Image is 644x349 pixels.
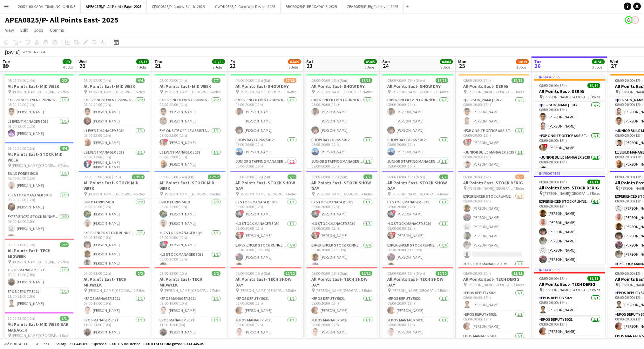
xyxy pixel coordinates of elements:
[154,251,226,273] app-card-role: L3 Stock Manager 50391/108:00-20:00 (12h)[PERSON_NAME]
[3,267,74,288] app-card-role: EPOS Manager 50211/109:00-19:00 (10h)[PERSON_NAME]
[8,316,35,321] span: 10:00-23:00 (13h)
[513,89,524,94] span: 8 Roles
[78,59,87,64] span: Wed
[305,62,313,69] span: 23
[382,74,453,168] app-job-card: 08:00-00:00 (16h) (Mon)18/18All Points East- SHOW DAY [PERSON_NAME][GEOGRAPHIC_DATA]10 RolesExper...
[467,186,513,191] span: [PERSON_NAME][GEOGRAPHIC_DATA]
[625,16,633,24] app-user-avatar: Grace Shorten
[543,95,589,99] span: [PERSON_NAME][GEOGRAPHIC_DATA]
[284,89,296,94] span: 10 Roles
[230,59,235,64] span: Fri
[587,83,600,88] span: 19/19
[458,74,529,168] app-job-card: 08:00-20:00 (12h)19/19All Points East- DERIG [PERSON_NAME][GEOGRAPHIC_DATA]8 Roles[PERSON_NAME] 5...
[154,317,226,338] app-card-role: EPOS Manager 50211/111:00-19:00 (8h)[PERSON_NAME]
[154,59,162,64] span: Thu
[458,171,529,265] app-job-card: 08:00-20:00 (12h)8/9All Points East- STOCK DERIG [PERSON_NAME][GEOGRAPHIC_DATA]4 RolesExperienced...
[3,83,74,89] h3: All Points East- MID WEEK
[436,271,448,276] span: 12/12
[458,96,529,127] app-card-role: [PERSON_NAME] 50122/208:00-20:00 (12h)[PERSON_NAME][PERSON_NAME]
[78,127,150,149] app-card-role: L1 Event Manager 50391/109:00-22:00 (13h)[PERSON_NAME]
[534,171,605,176] div: In progress
[154,295,226,317] app-card-role: EPOS Manager 50211/109:00-19:00 (10h)[PERSON_NAME]
[230,317,302,338] app-card-role: EPOS Manager 50211/108:00-20:00 (12h)[PERSON_NAME]
[3,74,74,140] app-job-card: 08:00-22:00 (14h)2/2All Points East- MID WEEK [PERSON_NAME][GEOGRAPHIC_DATA]2 RolesExperienced Ev...
[615,78,643,83] span: 08:00-20:00 (12h)
[3,96,74,118] app-card-role: Experienced Event Runner 50121/108:00-20:00 (12h)[PERSON_NAME]
[534,316,605,338] app-card-role: EPOS Deputy 50211/108:00-20:00 (12h)[PERSON_NAME]
[230,295,302,317] app-card-role: EPOS Deputy 50211/108:00-20:00 (12h)[PERSON_NAME]
[534,154,605,175] app-card-role: Junior Build Manager 50391/108:00-20:00 (12h)[PERSON_NAME]
[58,89,69,94] span: 2 Roles
[136,78,145,83] span: 4/4
[18,26,30,34] a: Edit
[512,78,524,83] span: 19/19
[382,220,453,242] app-card-role: L3 Stock Manager 50391/108:00-20:00 (12h)![PERSON_NAME]
[467,282,513,287] span: [PERSON_NAME][GEOGRAPHIC_DATA]
[592,59,605,64] span: 41/41
[360,78,372,83] span: 18/18
[362,288,372,293] span: 8 Roles
[288,174,296,179] span: 7/7
[387,271,425,276] span: 08:00-00:00 (16h) (Mon)
[12,333,59,338] span: [PERSON_NAME][GEOGRAPHIC_DATA]
[437,288,448,293] span: 8 Roles
[539,83,567,88] span: 08:00-20:00 (12h)
[10,342,29,346] span: Budgeted
[154,276,226,288] h3: All Points East- TECH MIDWEEK
[534,74,605,168] app-job-card: In progress08:00-20:00 (12h)19/19All Points East- DERIG [PERSON_NAME][GEOGRAPHIC_DATA]8 Roles[PER...
[78,180,150,191] h3: All Points East- STOCK MID WEEK
[631,16,639,24] app-user-avatar: Suzanne Edwards
[8,146,35,151] span: 08:00-20:00 (12h)
[382,59,390,64] span: Sun
[360,271,372,276] span: 12/12
[12,163,58,168] span: [PERSON_NAME][GEOGRAPHIC_DATA]
[50,27,64,33] span: Comms
[436,78,448,83] span: 18/18
[458,180,529,186] h3: All Points East- STOCK DERIG
[154,229,226,251] app-card-role: L2 Stock Manager 50391/108:00-20:00 (12h)![PERSON_NAME]
[284,78,296,83] span: 17/18
[3,213,74,244] app-card-role: Experienced Stock Runner 50122/209:00-19:00 (10h) [PERSON_NAME][PERSON_NAME]
[311,271,349,276] span: 08:00-00:00 (16h) (Sun)
[154,171,226,265] app-job-card: 08:00-08:00 (24h) (Fri)12/12All Points East- STOCK MID WEEK [PERSON_NAME][GEOGRAPHIC_DATA]6 Roles...
[3,142,74,236] app-job-card: 08:00-20:00 (12h)4/4All Points East- STOCK MID WEEK [PERSON_NAME][GEOGRAPHIC_DATA]3 RolesBuild Fo...
[534,267,605,272] div: In progress
[534,185,605,191] h3: All Points East- STOCK DERIG
[154,96,226,127] app-card-role: Experienced Event Runner 50122/208:00-20:00 (12h)[PERSON_NAME][PERSON_NAME]
[387,174,425,179] span: 08:00-00:00 (16h) (Mon)
[2,62,10,69] span: 19
[21,49,37,54] span: Week 34
[230,242,302,291] app-card-role: Experienced Stock Runner 50124/408:30-20:00 (11h30m)[PERSON_NAME][PERSON_NAME]
[382,96,453,136] app-card-role: Experienced Event Runner 50123/308:00-20:00 (12h)[PERSON_NAME][PERSON_NAME][PERSON_NAME]
[458,127,529,149] app-card-role: Exp Onsite Office Assistant 50121/108:00-20:00 (12h)![PERSON_NAME]
[306,180,377,191] h3: All Points East- STOCK SHOW DAY
[154,74,226,168] app-job-card: 08:00-22:00 (14h)7/7All Points East- MID WEEK [PERSON_NAME][GEOGRAPHIC_DATA]6 RolesExperienced Ev...
[230,220,302,242] app-card-role: L3 Stock Manager 50391/108:00-20:00 (12h)![PERSON_NAME]
[315,288,362,293] span: [PERSON_NAME][GEOGRAPHIC_DATA]
[382,199,453,220] app-card-role: L2 Stock Manager 50391/108:00-20:00 (12h)![PERSON_NAME]
[436,89,448,94] span: 10 Roles
[467,89,513,94] span: [PERSON_NAME][GEOGRAPHIC_DATA]
[284,271,296,276] span: 12/12
[463,271,491,276] span: 08:00-20:00 (12h)
[512,271,524,276] span: 11/11
[391,89,436,94] span: [PERSON_NAME][GEOGRAPHIC_DATA]
[230,74,302,168] app-job-card: 08:00-00:00 (16h) (Sat)17/18All Points East- SHOW DAY [PERSON_NAME][GEOGRAPHIC_DATA]10 RolesExper...
[39,49,46,54] div: BST
[458,311,529,333] app-card-role: EPOS Deputy 50211/108:00-20:00 (12h)[PERSON_NAME]
[615,174,643,179] span: 08:00-20:00 (12h)
[311,78,349,83] span: 08:00-00:00 (16h) (Sun)
[306,317,377,338] app-card-role: EPOS Manager 50211/108:00-20:00 (12h)[PERSON_NAME]
[440,59,453,64] span: 84/84
[78,276,150,288] h3: All Points East- TECH MIDWEEK
[468,139,472,142] span: !
[164,288,210,293] span: [PERSON_NAME][GEOGRAPHIC_DATA]
[458,276,529,282] h3: All Points East- TECH DERIG
[154,267,226,338] app-job-card: 09:00-19:00 (10h)2/2All Points East- TECH MIDWEEK [PERSON_NAME][GEOGRAPHIC_DATA]2 RolesEPOS Manag...
[159,174,194,179] span: 08:00-08:00 (24h) (Fri)
[589,95,600,99] span: 8 Roles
